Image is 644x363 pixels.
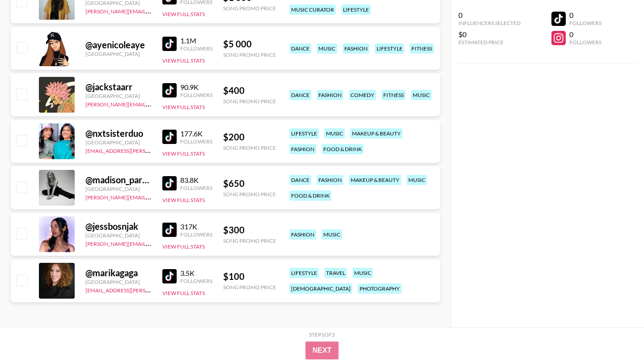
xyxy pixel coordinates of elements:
div: music [411,90,432,100]
div: $0 [458,30,521,39]
a: [EMAIL_ADDRESS][PERSON_NAME][DOMAIN_NAME] [85,146,218,154]
iframe: Drift Widget Chat Controller [599,318,633,352]
div: Song Promo Price [223,98,276,105]
div: $ 5 000 [223,38,276,50]
div: dance [289,175,311,185]
div: music curator [289,4,336,15]
div: Followers [180,45,212,52]
button: View Full Stats [162,57,205,64]
div: [GEOGRAPHIC_DATA] [85,232,152,239]
img: TikTok [162,83,177,97]
div: lifestyle [289,268,319,278]
div: [GEOGRAPHIC_DATA] [85,93,152,99]
div: makeup & beauty [349,175,401,185]
img: TikTok [162,223,177,237]
div: music [324,128,345,139]
div: Followers [569,20,602,26]
div: 0 [458,11,521,20]
div: [GEOGRAPHIC_DATA] [85,279,152,285]
div: @ marikagaga [85,267,152,279]
div: music [317,43,337,54]
div: fashion [289,144,316,154]
div: @ nxtsisterduo [85,128,152,139]
div: Step 1 of 2 [309,331,335,338]
div: $ 300 [223,224,276,236]
div: Estimated Price [458,39,521,46]
div: 83.8K [180,176,212,185]
img: TikTok [162,37,177,51]
a: [PERSON_NAME][EMAIL_ADDRESS][DOMAIN_NAME] [85,239,218,247]
div: Song Promo Price [223,51,276,58]
div: @ jessbosnjak [85,221,152,232]
div: comedy [349,90,376,100]
div: lifestyle [341,4,371,15]
button: View Full Stats [162,243,205,250]
div: Followers [180,278,212,284]
div: [GEOGRAPHIC_DATA] [85,51,152,57]
div: photography [358,283,402,294]
div: dance [289,43,311,54]
button: View Full Stats [162,290,205,296]
div: dance [289,90,311,100]
a: [PERSON_NAME][EMAIL_ADDRESS][PERSON_NAME][DOMAIN_NAME] [85,99,260,108]
div: [DEMOGRAPHIC_DATA] [289,283,352,294]
div: 0 [569,30,602,39]
img: TikTok [162,269,177,283]
div: Song Promo Price [223,5,276,12]
div: Song Promo Price [223,237,276,244]
div: lifestyle [289,128,319,139]
div: lifestyle [375,43,404,54]
div: 90.9K [180,83,212,92]
button: Next [305,342,339,359]
div: $ 650 [223,178,276,189]
div: food & drink [289,190,331,201]
div: 317K [180,222,212,231]
a: [PERSON_NAME][EMAIL_ADDRESS][DOMAIN_NAME] [85,6,218,15]
div: Song Promo Price [223,284,276,291]
div: music [407,175,427,185]
div: Followers [180,231,212,238]
div: [GEOGRAPHIC_DATA] [85,139,152,146]
div: food & drink [322,144,364,154]
div: makeup & beauty [350,128,402,139]
div: @ madison_parkinson1 [85,174,152,186]
div: fashion [317,90,343,100]
div: $ 400 [223,85,276,96]
div: Followers [180,92,212,98]
div: @ ayenicoleaye [85,39,152,51]
div: music [322,229,342,240]
a: [EMAIL_ADDRESS][PERSON_NAME][DOMAIN_NAME] [85,285,218,294]
div: Song Promo Price [223,191,276,198]
div: Song Promo Price [223,144,276,151]
div: 1.1M [180,36,212,45]
div: fashion [317,175,343,185]
img: TikTok [162,176,177,190]
div: Followers [180,138,212,145]
button: View Full Stats [162,150,205,157]
img: TikTok [162,130,177,144]
div: 3.5K [180,269,212,278]
div: fitness [381,90,406,100]
div: fashion [289,229,316,240]
div: fitness [410,43,434,54]
div: Followers [180,185,212,191]
div: $ 100 [223,271,276,282]
div: @ jackstaarr [85,81,152,93]
div: travel [324,268,347,278]
div: Influencers Selected [458,20,521,26]
div: Followers [569,39,602,46]
div: music [352,268,373,278]
a: [PERSON_NAME][EMAIL_ADDRESS][PERSON_NAME][DOMAIN_NAME] [85,192,260,201]
div: fashion [343,43,369,54]
button: View Full Stats [162,11,205,17]
button: View Full Stats [162,197,205,203]
button: View Full Stats [162,104,205,110]
div: 0 [569,11,602,20]
div: $ 200 [223,131,276,143]
div: 177.6K [180,129,212,138]
div: [GEOGRAPHIC_DATA] [85,186,152,192]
